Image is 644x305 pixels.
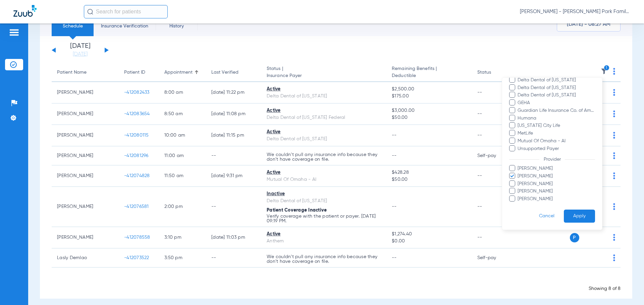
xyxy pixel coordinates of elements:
span: Guardian Life Insurance Co. of America [517,107,595,114]
span: [PERSON_NAME] [517,196,595,203]
span: Delta Dental of [US_STATE] [517,92,595,99]
button: Apply [564,210,595,223]
span: [PERSON_NAME] [517,173,595,180]
span: Provider [539,157,565,162]
button: Cancel [530,210,564,223]
span: GEHA [517,99,595,106]
span: MetLife [517,130,595,137]
span: Humana [517,115,595,122]
span: [PERSON_NAME] [517,180,595,187]
span: Delta Dental of [US_STATE] [517,84,595,91]
span: Delta Dental of [US_STATE] [517,77,595,84]
span: Mutual Of Omaha - AI [517,138,595,145]
span: [PERSON_NAME] [517,165,595,172]
span: [PERSON_NAME] [517,188,595,195]
span: Unsupported Payer [517,145,595,152]
span: [US_STATE] City Life [517,122,595,129]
